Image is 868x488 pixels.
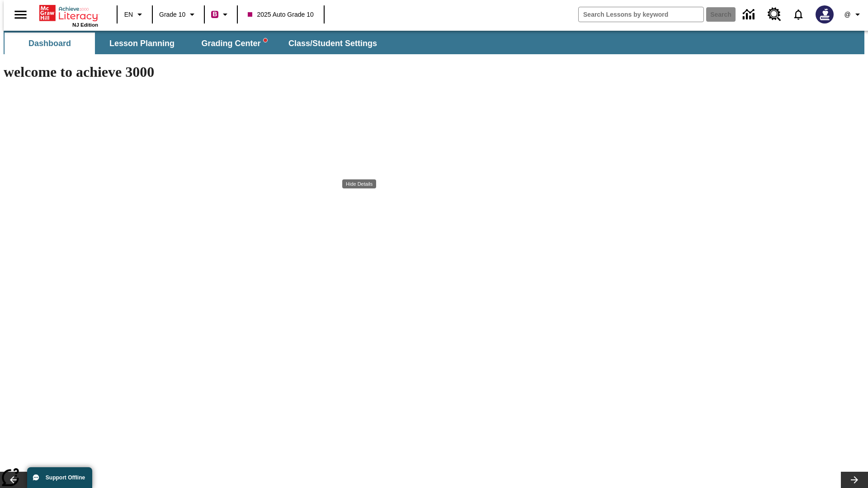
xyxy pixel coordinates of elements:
[189,33,279,54] button: Grading Center
[264,38,267,42] svg: writing assistant alert
[120,6,149,23] button: Language: EN, Select a language
[4,64,605,80] h1: welcome to achieve 3000
[342,179,376,188] div: Hide Details
[156,6,201,23] button: Grade: Grade 10, Select a grade
[212,9,217,20] span: B
[201,38,267,49] span: Grading Center
[787,3,810,26] a: Notifications
[839,6,868,23] button: Profile/Settings
[288,38,377,49] span: Class/Student Settings
[97,33,187,54] button: Lesson Planning
[208,6,234,23] button: Boost Class color is violet red. Change class color
[762,2,787,27] a: Resource Center, Will open in new tab
[844,10,850,19] span: @
[46,474,85,481] span: Support Offline
[4,31,864,54] div: SubNavbar
[159,10,185,19] span: Grade 10
[109,38,175,49] span: Lesson Planning
[810,3,839,26] button: Select a new avatar
[816,5,834,23] img: Avatar
[27,467,92,488] button: Support Offline
[39,3,98,28] div: Home
[841,472,868,488] button: Lesson carousel, Next
[28,38,71,49] span: Dashboard
[737,2,762,27] a: Data Center
[7,1,34,28] button: Open side menu
[579,7,703,22] input: search field
[281,33,384,54] button: Class/Student Settings
[39,4,98,22] a: Home
[72,22,98,28] span: NJ Edition
[4,33,385,54] div: SubNavbar
[5,33,95,54] button: Dashboard
[248,10,313,19] span: 2025 Auto Grade 10
[124,10,133,19] span: EN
